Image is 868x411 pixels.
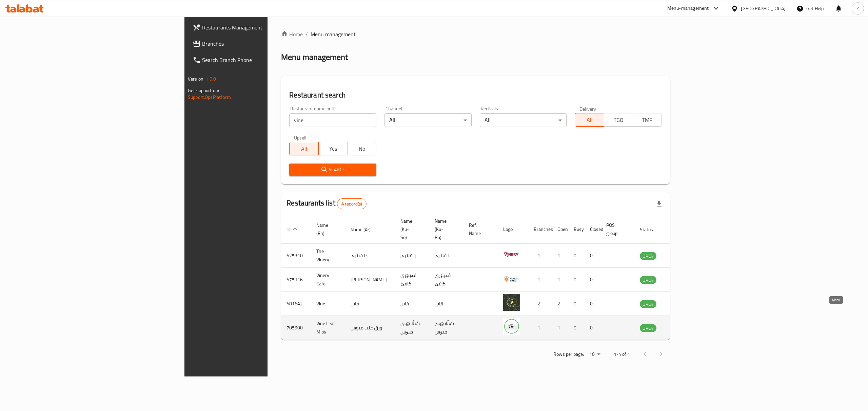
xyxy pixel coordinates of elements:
div: All [480,113,567,127]
td: گەڵامێوی میۆس [395,316,429,340]
span: Name (Ar) [351,225,379,234]
span: Restaurants Management [202,23,324,31]
td: 1 [552,268,568,292]
div: Export file [651,196,667,212]
button: All [289,142,318,155]
span: Z [856,5,859,12]
td: 1 [528,244,552,268]
th: Branches [528,215,552,244]
td: ڤاین [395,292,429,316]
span: Ref. Name [469,221,490,237]
span: Branches [202,40,324,48]
span: Status [640,225,662,234]
a: Support.OpsPlatform [188,93,231,102]
button: TMP [633,113,662,127]
button: All [575,113,604,127]
span: Name (Ku-Ba) [435,217,455,241]
img: Vine [503,294,520,311]
span: All [292,144,316,154]
td: 0 [568,292,585,316]
span: 4 record(s) [337,201,366,207]
span: All [578,115,601,125]
td: [PERSON_NAME] [345,268,395,292]
img: The Vinery [503,246,520,263]
div: All [384,113,472,127]
span: OPEN [640,324,656,332]
span: TGO [607,115,630,125]
a: Branches [187,36,330,52]
td: 1 [552,316,568,340]
td: 1 [552,244,568,268]
div: [GEOGRAPHIC_DATA] [741,5,786,12]
td: 0 [585,292,601,316]
span: Get support on: [188,86,219,95]
th: Busy [568,215,585,244]
p: 1-4 of 4 [614,350,630,359]
span: OPEN [640,300,656,308]
h2: Restaurants list [287,198,366,209]
td: ڤەینێری كافێ [395,268,429,292]
span: Name (Ku-So) [400,217,421,241]
td: 0 [585,268,601,292]
span: Yes [321,144,345,154]
button: TGO [604,113,633,127]
td: گەڵامێوی میۆس [429,316,463,340]
img: Vinery Cafe [503,270,520,287]
nav: breadcrumb [281,30,670,38]
td: ذا فينري [345,244,395,268]
th: Open [552,215,568,244]
th: Closed [585,215,601,244]
h2: Restaurant search [289,90,662,100]
td: 0 [585,316,601,340]
span: Name (En) [316,221,337,237]
img: Vine Leaf Mios [503,318,520,335]
td: 2 [528,292,552,316]
p: Rows per page: [553,350,584,359]
td: 0 [568,268,585,292]
div: Rows per page: [587,349,603,360]
span: No [350,144,374,154]
span: Search [295,166,371,174]
span: TMP [636,115,659,125]
table: enhanced table [281,215,693,340]
div: Total records count [337,198,367,209]
td: 1 [528,316,552,340]
div: OPEN [640,324,656,332]
button: Yes [318,142,348,155]
input: Search for restaurant name or ID.. [289,113,376,127]
td: فاين [345,292,395,316]
button: No [347,142,376,155]
td: زا ڤێنری [395,244,429,268]
td: 0 [568,316,585,340]
button: Search [289,164,376,176]
span: Version: [188,74,204,83]
a: Search Branch Phone [187,52,330,68]
td: زا ڤێنری [429,244,463,268]
div: Menu-management [667,4,709,13]
span: OPEN [640,276,656,284]
td: 1 [528,268,552,292]
span: Search Branch Phone [202,56,324,64]
td: ڤاین [429,292,463,316]
td: ورق عنب ميوس [345,316,395,340]
td: 0 [568,244,585,268]
td: ڤەینێری كافێ [429,268,463,292]
a: Restaurants Management [187,19,330,36]
label: Delivery [579,106,596,111]
th: Logo [498,215,528,244]
span: OPEN [640,252,656,260]
span: POS group [606,221,626,237]
td: 2 [552,292,568,316]
label: Upsell [294,135,307,140]
td: 0 [585,244,601,268]
span: Menu management [311,30,356,38]
span: 1.0.0 [205,74,216,83]
span: ID [287,225,299,234]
